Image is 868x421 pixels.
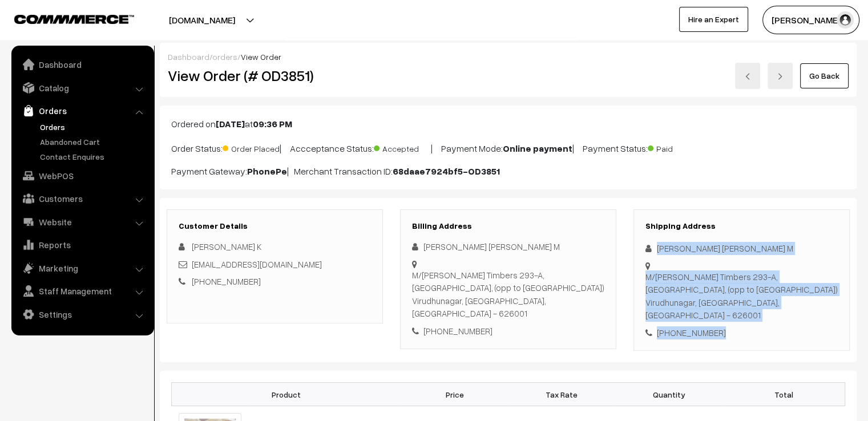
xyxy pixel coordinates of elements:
[645,242,838,255] div: [PERSON_NAME] [PERSON_NAME] M
[129,6,275,34] button: [DOMAIN_NAME]
[412,240,604,253] div: [PERSON_NAME] [PERSON_NAME] M
[223,140,280,155] span: Order Placed
[14,15,134,23] img: COMMMERCE
[412,221,604,231] h3: Billing Address
[744,73,751,80] img: left-arrow.png
[14,212,150,232] a: Website
[171,164,845,178] p: Payment Gateway: | Merchant Transaction ID:
[645,221,838,231] h3: Shipping Address
[168,67,383,84] h2: View Order (# OD3851)
[412,325,604,338] div: [PHONE_NUMBER]
[762,6,859,34] button: [PERSON_NAME]
[645,270,838,322] div: M/[PERSON_NAME] Timbers 293-A, [GEOGRAPHIC_DATA], (opp to [GEOGRAPHIC_DATA]) Virudhunagar, [GEOGR...
[14,281,150,301] a: Staff Management
[679,7,748,32] a: Hire an Expert
[393,165,500,177] b: 68daae7924bf5-OD3851
[14,165,150,186] a: WebPOS
[168,52,209,62] a: Dashboard
[374,140,431,155] span: Accepted
[37,136,150,148] a: Abandoned Cart
[171,140,845,155] p: Order Status: | Accceptance Status: | Payment Mode: | Payment Status:
[503,143,572,154] b: Online payment
[192,241,261,252] span: [PERSON_NAME] K
[14,78,150,98] a: Catalog
[168,51,849,63] div: / /
[615,383,722,406] th: Quantity
[253,118,292,129] b: 09:36 PM
[37,151,150,163] a: Contact Enquires
[172,383,401,406] th: Product
[171,117,845,131] p: Ordered on at
[837,11,854,29] img: user
[192,276,261,286] a: [PHONE_NUMBER]
[800,63,849,88] a: Go Back
[412,269,604,320] div: M/[PERSON_NAME] Timbers 293-A, [GEOGRAPHIC_DATA], (opp to [GEOGRAPHIC_DATA]) Virudhunagar, [GEOGR...
[212,52,237,62] a: orders
[648,140,705,155] span: Paid
[216,118,245,129] b: [DATE]
[645,326,838,339] div: [PHONE_NUMBER]
[14,54,150,75] a: Dashboard
[37,121,150,133] a: Orders
[777,73,784,80] img: right-arrow.png
[508,383,615,406] th: Tax Rate
[192,259,322,269] a: [EMAIL_ADDRESS][DOMAIN_NAME]
[14,188,150,209] a: Customers
[179,221,371,231] h3: Customer Details
[241,52,281,62] span: View Order
[14,100,150,121] a: Orders
[722,383,845,406] th: Total
[247,165,287,177] b: PhonePe
[401,383,508,406] th: Price
[14,234,150,255] a: Reports
[14,258,150,278] a: Marketing
[14,304,150,325] a: Settings
[14,11,114,25] a: COMMMERCE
